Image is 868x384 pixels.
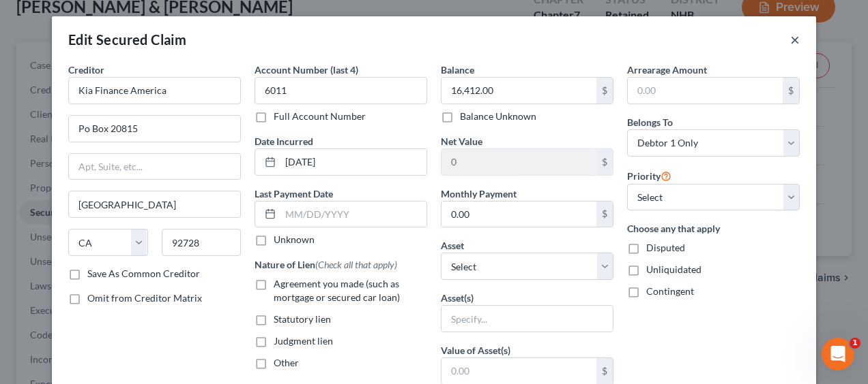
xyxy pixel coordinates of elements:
[460,110,536,123] label: Balance Unknown
[280,202,426,227] input: MM/DD/YYYY
[255,77,427,104] input: XXXX
[274,335,333,347] span: Judgment lien
[68,64,104,76] span: Creditor
[274,357,299,368] span: Other
[274,278,400,303] span: Agreement you made (such as mortgage or secured car loan)
[850,338,860,349] span: 1
[69,154,240,180] input: Apt, Suite, etc...
[280,149,426,175] input: MM/DD/YYYY
[596,78,613,103] div: $
[441,291,474,305] label: Asset(s)
[255,187,333,201] label: Last Payment Date
[628,78,783,103] input: 0.00
[442,78,596,103] input: 0.00
[274,233,315,246] label: Unknown
[627,167,671,184] label: Priority
[441,240,464,251] span: Asset
[442,358,596,384] input: 0.00
[315,259,397,270] span: (Check all that apply)
[596,149,613,175] div: $
[68,30,186,49] div: Edit Secured Claim
[69,191,240,217] input: Enter city...
[442,306,613,332] input: Specify...
[783,78,799,103] div: $
[596,358,613,384] div: $
[442,202,596,227] input: 0.00
[87,267,200,281] label: Save As Common Creditor
[441,187,517,201] label: Monthly Payment
[646,263,701,275] span: Unliquidated
[68,77,241,104] input: Search creditor by name...
[646,242,685,253] span: Disputed
[646,285,694,297] span: Contingent
[790,31,800,48] button: ×
[274,313,331,325] span: Statutory lien
[274,110,366,123] label: Full Account Number
[162,229,242,256] input: Enter zip...
[627,116,673,128] span: Belongs To
[441,343,510,357] label: Value of Asset(s)
[87,292,202,304] span: Omit from Creditor Matrix
[596,202,613,227] div: $
[822,338,854,370] iframe: Intercom live chat
[441,134,482,148] label: Net Value
[627,221,800,236] label: Choose any that apply
[627,63,707,77] label: Arrearage Amount
[69,116,240,142] input: Enter address...
[441,63,474,77] label: Balance
[255,63,358,77] label: Account Number (last 4)
[255,257,397,272] label: Nature of Lien
[442,149,596,175] input: 0.00
[255,134,313,148] label: Date Incurred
